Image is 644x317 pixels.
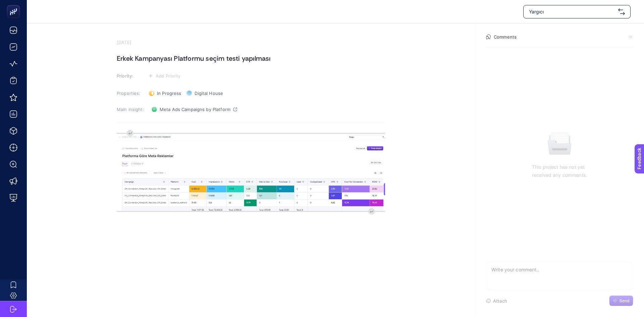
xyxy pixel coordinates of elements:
img: 1756967376732-image.png [117,134,385,211]
button: Add Priority [146,72,183,80]
span: Send [620,298,630,304]
span: Add Priority [156,73,181,78]
span: Yargıcı [529,8,615,15]
span: Meta Ads Campaigns by Platform [160,107,230,112]
time: [DATE] [117,40,131,45]
a: Meta Ads Campaigns by Platform [149,104,240,115]
div: Insert paragraph after block [368,208,375,215]
p: This project has not yet received any comments. [532,163,587,179]
div: Rich Text Editor. Editing area: main [117,129,385,264]
h1: Erkek Kampanyası Platformu seçim testi yapılması [117,53,385,64]
span: Digital House [195,91,223,96]
div: Insert paragraph before block [127,130,133,137]
span: In Progress [157,91,181,96]
h3: Main insight: [117,107,145,112]
span: Feedback [4,2,25,7]
h3: Priority: [117,73,145,78]
h4: Comments [494,34,517,40]
button: Send [609,296,633,306]
img: svg%3e [618,8,625,15]
h3: Properties: [117,91,145,96]
span: Attach [493,298,507,304]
